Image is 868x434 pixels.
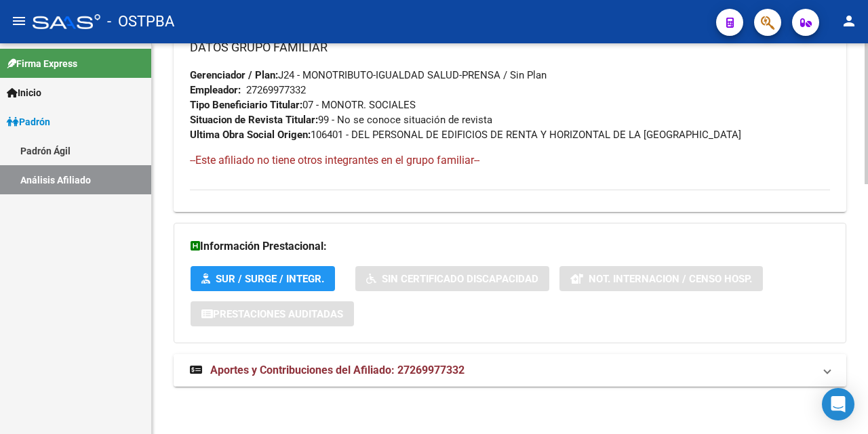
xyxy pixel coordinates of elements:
mat-expansion-panel-header: Aportes y Contribuciones del Afiliado: 27269977332 [174,354,846,387]
span: SUR / SURGE / INTEGR. [216,273,324,285]
span: Sin Certificado Discapacidad [382,273,538,285]
strong: Ultima Obra Social Origen: [190,129,311,141]
mat-icon: person [841,13,857,29]
button: SUR / SURGE / INTEGR. [191,266,335,291]
span: Padrón [7,114,50,129]
div: 27269977332 [246,83,306,97]
button: Sin Certificado Discapacidad [355,266,549,291]
span: 99 - No se conoce situación de revista [190,114,492,126]
strong: Gerenciador / Plan: [190,69,278,81]
span: - OSTPBA [107,7,174,37]
h3: Información Prestacional: [191,237,829,256]
mat-icon: menu [11,13,27,29]
span: Aportes y Contribuciones del Afiliado: 27269977332 [210,364,465,376]
span: Not. Internacion / Censo Hosp. [589,273,752,285]
div: Open Intercom Messenger [822,388,854,420]
strong: Situacion de Revista Titular: [190,114,318,126]
strong: Empleador: [190,84,241,96]
h3: DATOS GRUPO FAMILIAR [190,38,830,57]
strong: Tipo Beneficiario Titular: [190,99,302,111]
span: Firma Express [7,56,77,71]
span: J24 - MONOTRIBUTO-IGUALDAD SALUD-PRENSA / Sin Plan [190,69,547,81]
span: Inicio [7,85,41,100]
button: Prestaciones Auditadas [191,301,354,326]
span: 07 - MONOTR. SOCIALES [190,99,416,111]
span: 106401 - DEL PERSONAL DE EDIFICIOS DE RENTA Y HORIZONTAL DE LA [GEOGRAPHIC_DATA] [190,129,741,141]
h4: --Este afiliado no tiene otros integrantes en el grupo familiar-- [190,153,830,168]
span: Prestaciones Auditadas [213,308,343,320]
button: Not. Internacion / Censo Hosp. [559,266,763,291]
